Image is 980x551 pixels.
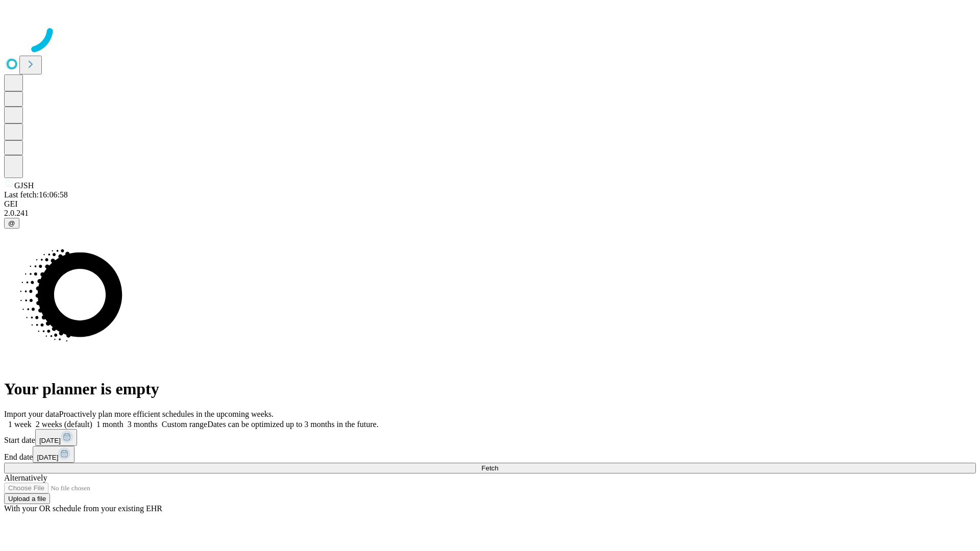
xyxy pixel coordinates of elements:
[39,437,61,444] span: [DATE]
[4,218,19,229] button: @
[4,463,976,473] button: Fetch
[4,190,68,199] span: Last fetch: 16:06:58
[4,410,59,418] span: Import your data
[481,464,498,472] span: Fetch
[4,429,976,446] div: Start date
[207,420,378,429] span: Dates can be optimized up to 3 months in the future.
[128,420,158,429] span: 3 months
[4,380,976,398] h1: Your planner is empty
[4,504,162,513] span: With your OR schedule from your existing EHR
[4,446,976,463] div: End date
[8,420,32,429] span: 1 week
[4,473,47,482] span: Alternatively
[37,454,58,461] span: [DATE]
[36,420,92,429] span: 2 weeks (default)
[162,420,207,429] span: Custom range
[4,199,976,209] div: GEI
[8,219,15,227] span: @
[35,429,77,446] button: [DATE]
[4,493,50,504] button: Upload a file
[59,410,274,418] span: Proactively plan more efficient schedules in the upcoming weeks.
[4,209,976,218] div: 2.0.241
[96,420,124,429] span: 1 month
[33,446,75,463] button: [DATE]
[14,181,34,190] span: GJSH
